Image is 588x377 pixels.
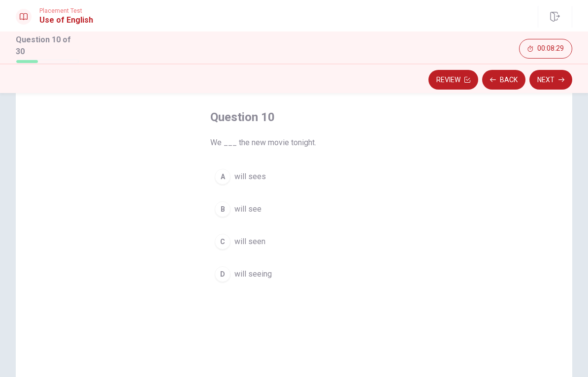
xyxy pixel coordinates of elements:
button: Dwill seeing [210,262,378,286]
button: Cwill seen [210,229,378,254]
button: Review [428,70,478,90]
button: Bwill see [210,197,378,221]
h1: Question 10 of 30 [16,34,79,58]
span: 00:08:29 [537,45,564,53]
span: will seeing [234,268,272,280]
span: will see [234,203,261,215]
button: 00:08:29 [519,39,572,59]
div: A [215,169,230,185]
h1: Use of English [39,14,93,26]
button: Back [482,70,525,90]
span: will sees [234,171,266,183]
button: Awill sees [210,164,378,189]
div: C [215,234,230,250]
div: B [215,201,230,217]
button: Next [529,70,572,90]
span: We ___ the new movie tonight. [210,137,378,149]
h4: Question 10 [210,109,378,125]
span: will seen [234,236,265,248]
span: Placement Test [39,7,93,14]
div: D [215,266,230,282]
